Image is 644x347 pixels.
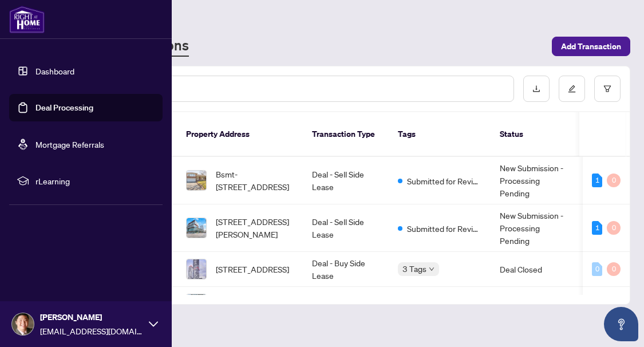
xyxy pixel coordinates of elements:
td: Deal - Sell Side Lease [303,157,389,204]
td: New Submission - Processing Pending [491,204,576,252]
td: Deal - Buy Side Lease [303,287,389,322]
span: Submitted for Review [407,222,481,235]
span: [STREET_ADDRESS][PERSON_NAME][PERSON_NAME] [216,291,294,317]
th: Tags [389,112,491,157]
div: 0 [592,262,602,276]
button: Add Transaction [552,37,630,56]
span: [EMAIL_ADDRESS][DOMAIN_NAME] [40,325,143,337]
span: [STREET_ADDRESS][PERSON_NAME] [216,215,294,240]
th: Transaction Type [303,112,389,157]
td: Deal - Buy Side Lease [303,252,389,287]
img: thumbnail-img [187,218,206,238]
img: thumbnail-img [187,171,206,190]
img: logo [9,6,45,33]
div: 0 [607,173,621,187]
span: filter [603,85,611,93]
button: download [523,76,550,102]
a: Dashboard [35,66,74,76]
a: Mortgage Referrals [35,139,104,149]
td: New Submission - Processing Pending [491,157,576,204]
span: edit [568,85,576,93]
img: thumbnail-img [187,259,206,279]
div: 1 [592,221,602,235]
span: Add Transaction [561,37,621,56]
td: Deal Closed [491,252,576,287]
img: thumbnail-img [187,294,206,314]
button: edit [559,76,585,102]
span: down [429,266,434,272]
span: rLearning [35,175,155,187]
div: 1 [592,173,602,187]
td: Deal Closed [491,287,576,322]
span: Bsmt-[STREET_ADDRESS] [216,168,294,193]
span: 3 Tags [402,262,426,275]
img: Profile Icon [12,313,34,335]
div: 0 [607,262,621,276]
th: Property Address [177,112,303,157]
span: Submitted for Review [407,175,481,187]
td: Deal - Sell Side Lease [303,204,389,252]
button: filter [594,76,621,102]
div: 0 [607,221,621,235]
button: Open asap [604,307,638,341]
th: Status [491,112,576,157]
a: Deal Processing [35,102,93,113]
span: [STREET_ADDRESS] [216,263,289,275]
span: [PERSON_NAME] [40,311,143,324]
span: download [532,85,540,93]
